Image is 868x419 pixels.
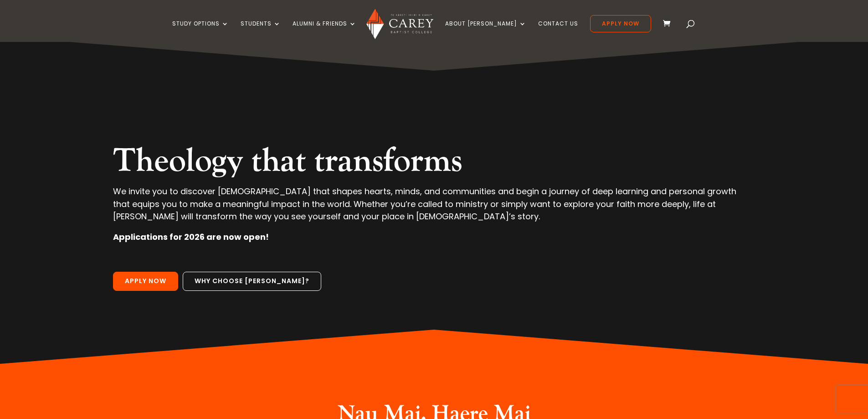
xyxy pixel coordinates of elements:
h2: Theology that transforms [113,141,755,185]
a: Alumni & Friends [293,21,356,42]
a: Apply Now [113,272,178,291]
a: About [PERSON_NAME] [445,21,526,42]
img: Carey Baptist College [366,9,433,39]
a: Why choose [PERSON_NAME]? [183,272,321,291]
strong: Applications for 2026 are now open! [113,231,269,243]
p: We invite you to discover [DEMOGRAPHIC_DATA] that shapes hearts, minds, and communities and begin... [113,185,755,231]
a: Apply Now [590,15,651,32]
a: Study Options [172,21,229,42]
a: Contact Us [538,21,578,42]
a: Students [241,21,281,42]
